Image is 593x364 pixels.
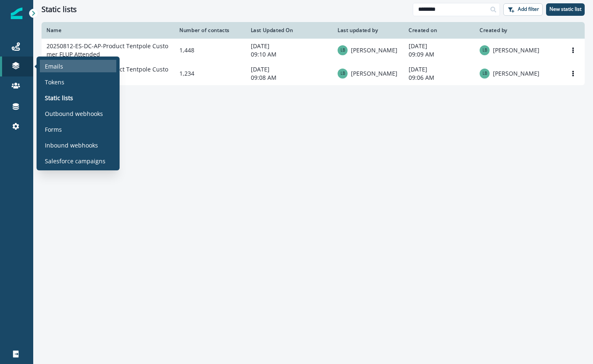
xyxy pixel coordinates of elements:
a: Salesforce campaigns [40,155,116,167]
a: Emails [40,60,116,72]
p: 09:06 AM [409,74,470,82]
a: Tokens [40,76,116,88]
p: Tokens [45,78,64,86]
p: Add filter [518,6,539,12]
p: New static list [549,6,581,12]
div: Lindsay Buchanan [341,71,345,76]
h1: Static lists [42,5,77,14]
button: New static list [546,3,585,16]
div: Created by [480,27,556,34]
a: Forms [40,123,116,135]
div: Last Updated On [251,27,328,34]
button: Add filter [503,3,543,16]
a: 20250812-ES-DC-AP-Product Tentpole Customer FLUP Attended1,448[DATE]09:10 AMLindsay Buchanan[PERS... [42,39,585,62]
a: Outbound webhooks [40,107,116,120]
p: Salesforce campaigns [45,157,105,165]
a: Static lists [40,91,116,104]
p: 09:10 AM [251,50,328,59]
p: [PERSON_NAME] [351,69,397,78]
p: 09:08 AM [251,74,328,82]
div: Lindsay Buchanan [341,48,345,52]
div: Last updated by [338,27,399,34]
p: 09:09 AM [409,50,470,59]
div: Number of contacts [179,27,240,34]
p: [PERSON_NAME] [493,46,539,54]
img: Inflection [11,7,22,19]
p: [PERSON_NAME] [493,69,539,78]
p: [DATE] [251,65,328,74]
p: Forms [45,125,62,134]
a: 20250812-ES-DC-AP-Product Tentpole Customer FLUP No Show1,234[DATE]09:08 AMLindsay Buchanan[PERSO... [42,62,585,85]
p: Inbound webhooks [45,141,98,150]
span: 1,448 [179,46,194,54]
span: 1,234 [179,69,194,77]
p: Static lists [45,93,73,102]
p: Emails [45,62,63,71]
div: Lindsay Buchanan [483,48,487,52]
td: 20250812-ES-DC-AP-Product Tentpole Customer FLUP Attended [42,39,174,62]
div: Created on [409,27,470,34]
p: [DATE] [251,42,328,50]
button: Options [566,44,580,57]
button: Options [566,67,580,80]
a: Inbound webhooks [40,139,116,151]
p: [PERSON_NAME] [351,46,397,54]
p: [DATE] [409,42,470,50]
div: Name [47,27,169,34]
p: [DATE] [409,65,470,74]
p: Outbound webhooks [45,109,103,118]
div: Lindsay Buchanan [483,71,487,76]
